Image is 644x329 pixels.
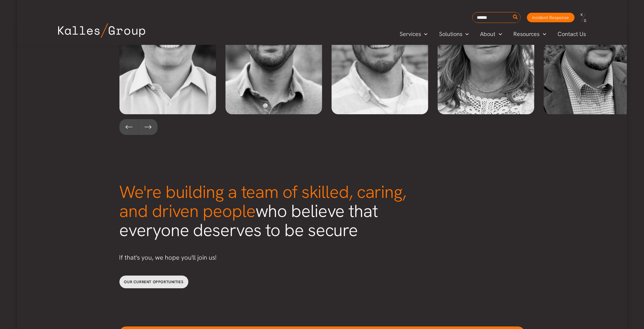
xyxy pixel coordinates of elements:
[514,29,540,39] span: Resources
[508,29,552,39] a: ResourcesMenu Toggle
[394,29,592,39] nav: Primary Site Navigation
[394,29,433,39] a: ServicesMenu Toggle
[421,29,428,39] span: Menu Toggle
[439,29,462,39] span: Solutions
[480,29,496,39] span: About
[475,29,508,39] a: AboutMenu Toggle
[124,279,184,284] span: Our current opportunities
[119,276,188,288] a: Our current opportunities
[462,29,469,39] span: Menu Toggle
[512,12,520,23] button: Search
[527,13,575,22] a: Incident Response
[558,29,586,39] span: Contact Us
[496,29,502,39] span: Menu Toggle
[119,252,418,263] p: If that's you, we hope you'll join us!
[540,29,546,39] span: Menu Toggle
[119,180,406,241] span: who believe that everyone deserves to be secure
[119,180,406,222] span: We're building a team of skilled, caring, and driven people
[433,29,475,39] a: SolutionsMenu Toggle
[552,29,593,39] a: Contact Us
[400,29,421,39] span: Services
[58,23,145,38] img: Kalles Group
